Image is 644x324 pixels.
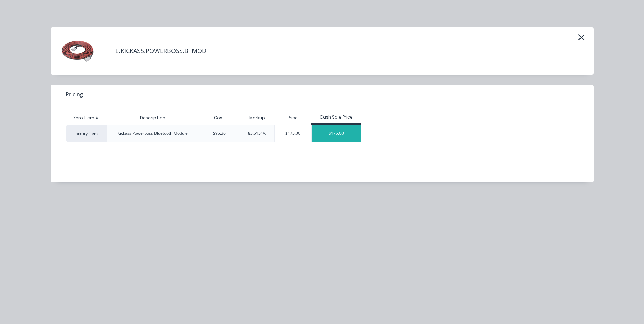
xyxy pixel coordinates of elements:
[275,125,311,142] div: $175.00
[240,111,274,125] div: Markup
[312,125,361,142] div: $175.00
[248,130,266,137] div: 83.5151%
[66,125,107,142] div: factory_item
[213,130,226,137] div: $95.36
[199,111,240,125] div: Cost
[66,111,107,125] div: Xero Item #
[274,111,311,125] div: Price
[61,34,95,68] img: E.KICKASS.POWERBOSS.BTMOD
[105,44,217,57] h4: E.KICKASS.POWERBOSS.BTMOD
[117,130,188,137] div: Kickass Powerboss Bluetooth Module
[66,90,83,98] span: Pricing
[134,109,171,126] div: Description
[311,114,362,120] div: Cash Sale Price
